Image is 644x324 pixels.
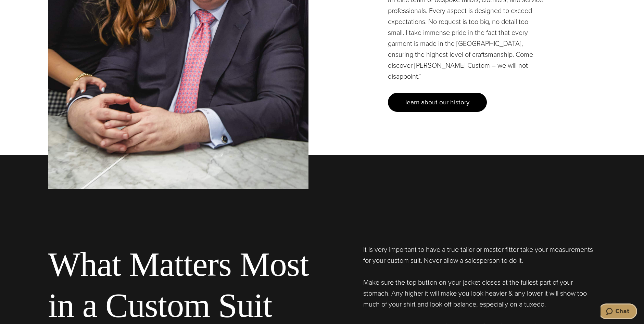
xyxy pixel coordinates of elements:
p: It is very important to have a true tailor or master fitter take your measurements for your custo... [363,244,596,266]
a: learn about our history [388,93,487,112]
iframe: Opens a widget where you can chat to one of our agents [601,303,637,321]
span: learn about our history [405,97,469,107]
p: Make sure the top button on your jacket closes at the fullest part of your stomach. Any higher it... [363,277,596,310]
